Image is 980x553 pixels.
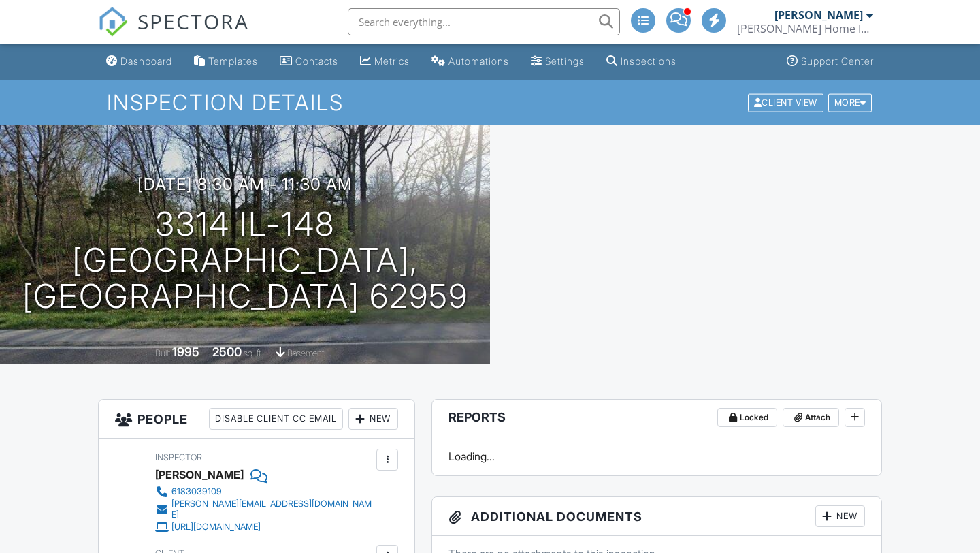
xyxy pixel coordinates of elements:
div: Automations [448,55,509,67]
div: New [815,505,865,527]
div: Dashboard [120,55,172,67]
div: 1995 [172,345,199,359]
a: Dashboard [101,49,178,74]
div: More [828,93,872,112]
div: Templates [208,55,258,67]
span: Inspector [155,452,202,462]
span: basement [287,348,324,358]
div: Client View [748,93,823,112]
a: 6183039109 [155,485,373,499]
a: Automations (Advanced) [426,49,514,74]
a: Contacts [274,49,344,74]
h1: 3314 IL-148 [GEOGRAPHIC_DATA], [GEOGRAPHIC_DATA] 62959 [22,206,468,314]
a: [URL][DOMAIN_NAME] [155,520,373,534]
input: Search everything... [348,8,620,35]
a: Support Center [781,49,879,74]
img: The Best Home Inspection Software - Spectora [98,7,128,37]
div: Disable Client CC Email [209,408,343,430]
div: Miller Home Inspection, LLC [737,22,873,35]
div: New [348,408,398,430]
div: [PERSON_NAME] [774,8,863,22]
a: Templates [189,49,263,74]
a: Settings [525,49,590,74]
h3: People [99,400,414,439]
a: Metrics [355,49,415,74]
h3: Additional Documents [432,497,881,536]
span: Built [155,348,170,358]
div: Inspections [621,55,676,67]
a: SPECTORA [98,18,249,47]
h1: Inspection Details [107,91,873,114]
span: SPECTORA [137,7,249,35]
div: [PERSON_NAME][EMAIL_ADDRESS][DOMAIN_NAME] [171,499,373,520]
div: 6183039109 [171,486,222,497]
span: sq. ft. [244,348,263,358]
a: [PERSON_NAME][EMAIL_ADDRESS][DOMAIN_NAME] [155,499,373,520]
div: [PERSON_NAME] [155,464,244,485]
div: 2500 [212,345,242,359]
a: Client View [747,97,827,107]
div: Settings [545,55,585,67]
div: Metrics [374,55,410,67]
div: [URL][DOMAIN_NAME] [171,522,261,533]
div: Support Center [801,55,874,67]
a: Inspections [601,49,682,74]
h3: [DATE] 8:30 am - 11:30 am [137,175,353,193]
div: Contacts [295,55,338,67]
